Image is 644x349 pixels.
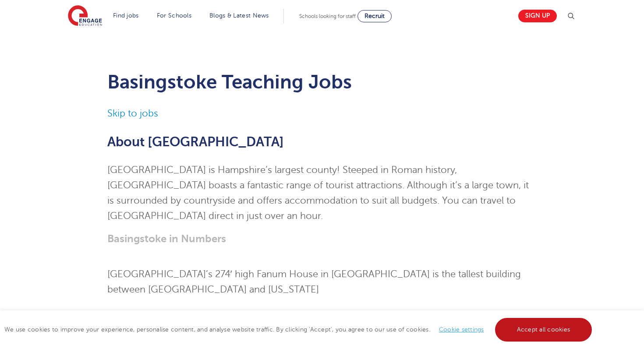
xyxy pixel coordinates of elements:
[357,10,392,22] a: Recruit
[107,267,537,297] li: [GEOGRAPHIC_DATA]’s 274′ high Fanum House in [GEOGRAPHIC_DATA] is the tallest building between [G...
[107,134,537,149] h2: About [GEOGRAPHIC_DATA]
[68,5,102,27] img: Engage Education
[107,162,537,224] p: [GEOGRAPHIC_DATA] is Hampshire’s largest county! Steeped in Roman history, [GEOGRAPHIC_DATA] boas...
[107,108,158,119] a: Skip to jobs
[209,12,269,19] a: Blogs & Latest News
[364,13,385,19] span: Recruit
[4,326,594,333] span: We use cookies to improve your experience, personalise content, and analyse website traffic. By c...
[107,233,537,245] h3: Basingstoke in Numbers
[495,318,592,342] a: Accept all cookies
[439,326,484,333] a: Cookie settings
[113,12,139,19] a: Find jobs
[107,71,537,93] h1: Basingstoke Teaching Jobs
[299,13,356,19] span: Schools looking for staff
[518,10,557,22] a: Sign up
[157,12,191,19] a: For Schools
